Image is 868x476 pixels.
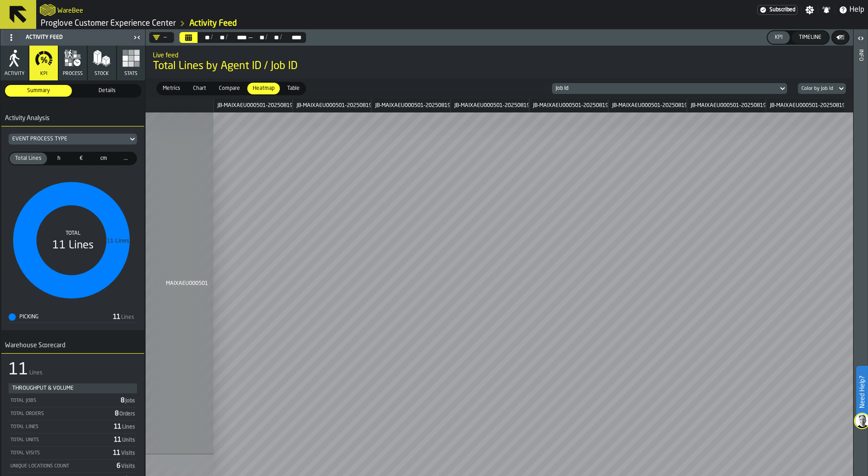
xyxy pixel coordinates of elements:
[529,99,608,112] div: day: JB-MAIXAEU000501-20250819090858
[9,394,136,406] div: StatList-item-Total Jobs
[49,153,69,164] div: thumb
[9,361,28,379] div: 11
[858,47,864,474] div: Info
[125,398,135,404] span: Jobs
[552,83,787,94] div: DropdownMenuValue-jobId
[9,153,47,164] div: thumb
[249,84,278,93] span: Heatmap
[149,32,174,43] div: DropdownMenuValue-
[854,29,868,476] header: Info
[94,71,109,77] span: Stock
[157,83,186,94] div: thumb
[74,85,141,97] div: thumb
[95,154,112,163] span: cm
[57,5,83,14] h2: Sub Title
[818,5,835,14] label: button-toggle-Notifications
[189,19,237,28] a: link-to-/wh/i/ad8a128b-0962-41b6-b9c5-f48cc7973f93/feed/e050e23e-57ec-4b53-a121-0d5bf70703cd
[1,110,144,126] h3: title-section-Activity Analysis
[40,18,452,29] nav: Breadcrumb
[248,34,253,41] span: —
[1,115,50,122] span: Activity Analysis
[40,2,56,18] a: logo-header
[153,34,167,41] div: DropdownMenuValue-
[9,424,110,430] div: Total Lines
[75,87,139,95] span: Details
[156,82,187,95] label: button-switch-multi-Metrics
[283,84,303,93] span: Table
[265,34,268,41] div: /
[608,99,687,112] div: day: JB-MAIXAEU000501-20250819100807
[794,83,846,94] div: DropdownMenuValue-bucket
[9,420,136,432] div: StatList-item-Total Lines
[795,34,825,41] div: Timeline
[131,32,143,43] label: button-toggle-Close me
[113,313,120,321] div: Stat Value
[115,411,136,417] span: 8
[9,450,109,456] div: Total Visits
[11,154,45,163] span: Total Lines
[1,337,144,354] h3: title-section-Warehouse Scorecard
[41,19,176,28] a: link-to-/wh/i/ad8a128b-0962-41b6-b9c5-f48cc7973f93
[215,84,244,93] span: Compare
[121,397,136,404] span: 8
[687,99,765,112] div: day: JB-MAIXAEU000501-20250819100813
[146,46,853,78] div: title-Total Lines by Agent ID / Job ID
[157,280,208,287] span: MAIXAEU000501
[122,438,135,443] span: Units
[211,34,213,41] div: /
[12,385,133,392] div: Throughput & Volume
[9,407,136,419] div: StatList-item-Total Orders
[122,425,135,430] span: Lines
[766,99,844,112] div: day: JB-MAIXAEU000501-20250819100837
[9,313,113,321] div: PICKING
[5,71,24,77] span: Activity
[188,83,212,94] div: thumb
[757,5,797,15] a: link-to-/wh/i/ad8a128b-0962-41b6-b9c5-f48cc7973f93/settings/billing
[189,84,210,93] span: Chart
[40,71,47,77] span: KPI
[226,34,228,41] div: /
[116,153,136,164] div: thumb
[93,152,115,165] label: button-switch-multi-Distance
[153,59,846,74] span: Total Lines by Agent ID / Job ID
[119,411,135,417] span: Orders
[9,152,48,165] label: button-switch-multi-Total Lines
[121,464,135,469] span: Visits
[757,5,797,15] div: Menu Subscription
[73,84,142,98] label: button-switch-multi-Details
[4,84,73,98] label: button-switch-multi-Summary
[187,82,212,95] label: button-switch-multi-Chart
[854,31,867,47] label: button-toggle-Open
[556,85,774,92] div: DropdownMenuValue-jobId
[198,34,211,41] div: Select date range
[9,433,136,445] div: StatList-item-Total Units
[113,450,136,456] span: 11
[9,398,117,404] div: Total Jobs
[802,5,818,14] label: button-toggle-Settings
[771,34,786,41] div: KPI
[5,85,72,97] div: thumb
[48,152,70,165] label: button-switch-multi-Total Standard Time (Duration)
[253,34,265,41] div: Select date range
[835,5,868,15] label: button-toggle-Help
[281,82,306,95] label: button-switch-multi-Table
[114,437,136,443] span: 11
[7,87,70,95] span: Summary
[121,451,135,456] span: Visits
[9,446,136,458] div: StatList-item-Total Visits
[450,99,529,112] div: day: JB-MAIXAEU000501-20250819090826
[857,367,867,417] label: Need Help?
[792,31,829,44] button: button-Timeline
[70,152,92,165] label: button-switch-multi-Total Cost
[29,370,42,376] span: Lines
[153,50,846,59] h2: Sub Title
[94,153,114,164] div: thumb
[849,5,864,15] span: Help
[51,154,67,163] span: h
[212,82,246,95] label: button-switch-multi-Compare
[117,463,136,469] span: 6
[213,99,292,112] div: day: JB-MAIXAEU000501-20250819080823
[832,31,849,44] button: button-
[9,437,110,443] div: Total Units
[1,126,144,330] div: stat-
